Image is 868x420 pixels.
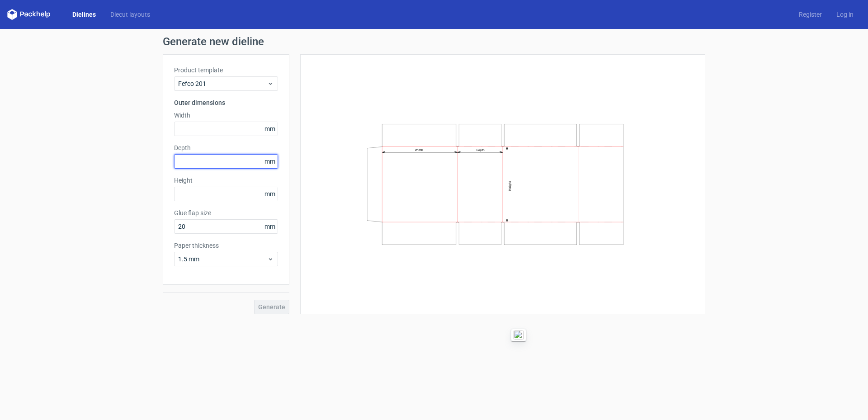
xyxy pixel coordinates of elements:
[103,10,157,19] a: Diecut layouts
[174,176,278,185] label: Height
[829,10,861,19] a: Log in
[174,241,278,250] label: Paper thickness
[65,10,103,19] a: Dielines
[262,122,278,136] span: mm
[476,148,485,152] text: Depth
[178,79,267,88] span: Fefco 201
[262,220,278,233] span: mm
[262,187,278,201] span: mm
[178,255,267,264] span: 1.5 mm
[174,143,278,152] label: Depth
[174,111,278,120] label: Width
[174,66,278,75] label: Product template
[792,10,829,19] a: Register
[415,148,423,152] text: Width
[174,98,278,107] h3: Outer dimensions
[174,208,278,217] label: Glue flap size
[163,36,705,47] h1: Generate new dieline
[262,155,278,168] span: mm
[508,181,512,191] text: Height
